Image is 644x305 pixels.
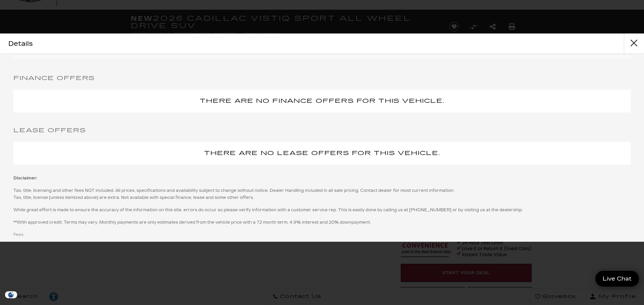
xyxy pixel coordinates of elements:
img: Opt-Out Icon [3,291,19,298]
h5: Finance Offers [13,74,631,83]
p: Fees [13,231,631,238]
section: Click to Open Cookie Consent Modal [3,291,19,298]
h5: There are no finance offers for this vehicle. [20,96,624,106]
p: Tax, title, licensing and other fees NOT included. All prices, specifications and availability su... [13,187,631,201]
button: close [624,33,644,54]
a: Live Chat [595,271,639,287]
strong: Disclaimer: [13,176,37,180]
p: While great effort is made to ensure the accuracy of the information on this site, errors do occu... [13,207,631,214]
h5: There are no lease offers for this vehicle. [20,149,624,158]
h5: Lease Offers [13,126,631,135]
span: Live Chat [599,275,635,283]
p: **With approved credit. Terms may vary. Monthly payments are only estimates derived from the vehi... [13,219,631,226]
